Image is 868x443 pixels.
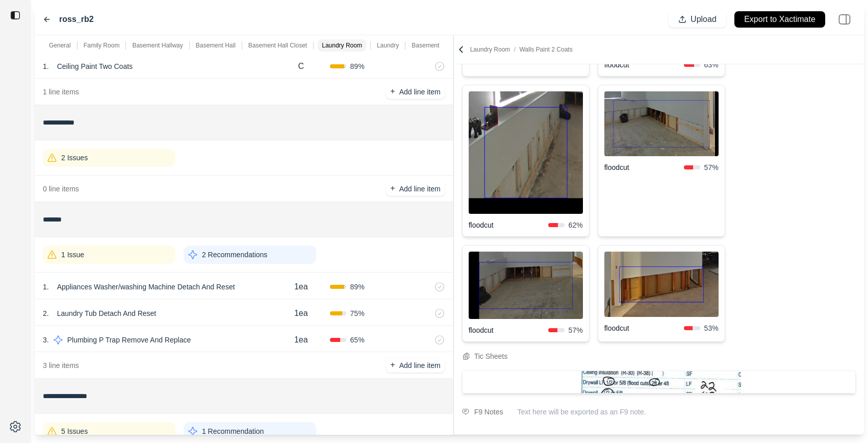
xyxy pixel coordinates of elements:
[43,282,49,292] p: 1 .
[704,162,719,173] span: 57 %
[399,87,441,97] p: Add line item
[43,360,79,371] p: 3 line items
[43,308,49,318] p: 2 .
[294,334,308,346] p: 1ea
[350,61,365,71] span: 89 %
[196,41,236,50] p: Basement Hall
[294,307,308,319] p: 1ea
[322,41,362,50] p: Laundry Room
[377,41,399,50] p: Laundry
[399,360,441,371] p: Add line item
[470,45,573,54] p: Laundry Room
[474,350,508,362] div: Tic Sheets
[469,91,583,214] img: Cropped Image
[734,11,825,28] button: Export to Xactimate
[577,371,741,393] img: Cropped Image
[469,252,583,319] img: Cropped Image
[294,281,308,293] p: 1ea
[53,280,239,294] p: Appliances Washer/washing Machine Detach And Reset
[519,46,572,53] span: Walls Paint 2 Coats
[61,153,88,163] p: 2 Issues
[63,333,195,347] p: Plumbing P Trap Remove And Replace
[604,323,684,333] span: floodcut
[350,335,365,345] span: 65 %
[604,91,719,156] img: Cropped Image
[84,41,120,50] p: Family Room
[43,335,49,345] p: 3 .
[569,325,583,335] span: 57 %
[350,282,365,292] span: 89 %
[53,59,137,73] p: Ceiling Paint Two Coats
[298,60,304,72] p: C
[350,308,365,318] span: 75 %
[412,41,470,50] p: Basement Bed Room
[386,358,444,373] button: +Add line item
[604,252,719,316] img: Cropped Image
[390,183,395,194] p: +
[49,41,71,50] p: General
[43,61,49,71] p: 1 .
[202,250,267,260] p: 2 Recommendations
[469,325,548,335] span: floodcut
[569,220,583,230] span: 62 %
[202,426,264,436] p: 1 Recommendation
[248,41,307,50] p: Basement Hall Closet
[469,220,548,230] span: floodcut
[474,406,503,418] div: F9 Notes
[669,11,726,28] button: Upload
[43,184,79,194] p: 0 line items
[390,86,395,97] p: +
[833,8,856,31] img: right-panel.svg
[59,13,94,26] label: ross_rb2
[61,250,84,260] p: 1 Issue
[386,182,444,196] button: +Add line item
[704,323,719,333] span: 53 %
[399,184,441,194] p: Add line item
[604,162,684,173] span: floodcut
[390,359,395,371] p: +
[704,60,719,70] span: 63 %
[386,85,444,99] button: +Add line item
[510,46,519,53] span: /
[132,41,183,50] p: Basement Hallway
[43,87,79,97] p: 1 line items
[462,409,469,415] img: comment
[61,426,88,436] p: 5 Issues
[10,10,20,20] img: toggle sidebar
[517,407,856,417] p: Text here will be exported as an F9 note.
[744,14,815,26] p: Export to Xactimate
[53,306,161,321] p: Laundry Tub Detach And Reset
[691,14,717,26] p: Upload
[604,60,684,70] span: floodcut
